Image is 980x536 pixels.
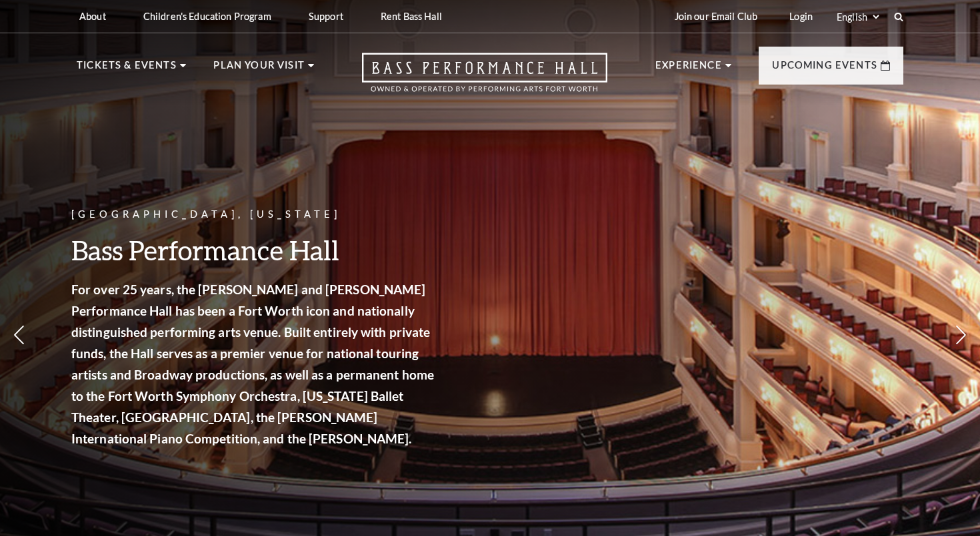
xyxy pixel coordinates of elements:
p: Support [309,11,343,22]
p: Upcoming Events [772,57,877,81]
p: [GEOGRAPHIC_DATA], [US_STATE] [71,206,438,223]
select: Select: [834,11,881,23]
p: Plan Your Visit [213,57,305,81]
strong: For over 25 years, the [PERSON_NAME] and [PERSON_NAME] Performance Hall has been a Fort Worth ico... [71,282,434,446]
p: About [79,11,106,22]
p: Children's Education Program [143,11,271,22]
p: Experience [655,57,722,81]
h3: Bass Performance Hall [71,233,438,267]
p: Rent Bass Hall [381,11,442,22]
p: Tickets & Events [77,57,177,81]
